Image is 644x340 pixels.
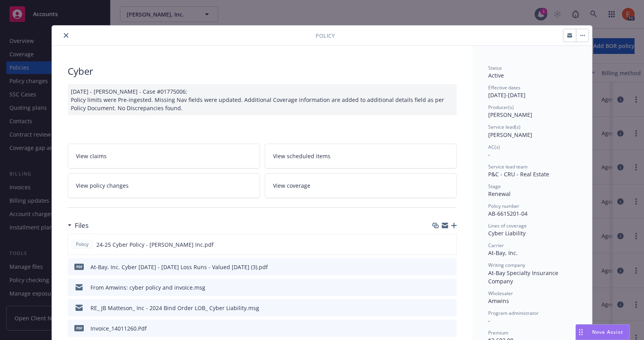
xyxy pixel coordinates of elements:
[488,269,560,285] span: At-Bay Specialty Insurance Company
[90,283,205,292] div: From Amwins: cyber policy and invoice.msg
[75,220,89,231] h3: Files
[61,31,71,40] button: close
[488,290,513,297] span: Wholesaler
[446,240,453,249] button: preview file
[434,240,440,249] button: download file
[90,304,259,312] div: RE_ JB Matteson_ Inc - 2024 Bind Order LOB_ Cyber Liability.msg
[488,131,532,139] span: [PERSON_NAME]
[447,304,454,312] button: preview file
[488,190,511,198] span: Renewal
[488,151,490,158] span: -
[447,263,454,271] button: preview file
[68,173,260,198] a: View policy changes
[488,144,500,150] span: AC(s)
[273,181,310,190] span: View coverage
[488,183,501,190] span: Stage
[488,84,520,91] span: Effective dates
[592,329,623,335] span: Nova Assist
[576,325,586,340] div: Drag to move
[76,152,107,160] span: View claims
[76,181,129,190] span: View policy changes
[488,203,519,209] span: Policy number
[488,262,525,268] span: Writing company
[434,283,440,292] button: download file
[74,241,90,248] span: Policy
[273,152,330,160] span: View scheduled items
[434,304,440,312] button: download file
[488,222,527,229] span: Lines of coverage
[316,31,335,40] span: Policy
[488,84,576,99] div: [DATE] - [DATE]
[447,283,454,292] button: preview file
[74,325,84,331] span: Pdf
[74,264,84,270] span: pdf
[68,144,260,168] a: View claims
[488,163,528,170] span: Service lead team
[488,297,509,305] span: Amwins
[68,220,89,231] div: Files
[96,240,214,249] span: 24-25 Cyber Policy - [PERSON_NAME] Inc.pdf
[488,170,549,178] span: P&C - CRU - Real Estate
[488,72,504,79] span: Active
[488,65,502,71] span: Status
[265,144,457,168] a: View scheduled items
[488,111,532,118] span: [PERSON_NAME]
[90,263,268,271] div: At-Bay, Inc. Cyber [DATE] - [DATE] Loss Runs - Valued [DATE] (3).pdf
[488,229,576,237] div: Cyber Liability
[488,329,508,336] span: Premium
[488,124,520,130] span: Service lead(s)
[488,310,539,316] span: Program administrator
[447,324,454,333] button: preview file
[90,324,147,333] div: Invoice_14011260.Pdf
[434,324,440,333] button: download file
[488,249,518,257] span: At-Bay, Inc.
[265,173,457,198] a: View coverage
[434,263,440,271] button: download file
[68,84,457,115] div: [DATE] - [PERSON_NAME] - Case #01775006: Policy limits were Pre-ingested. Missing Nav fields were...
[488,104,514,111] span: Producer(s)
[488,317,490,324] span: -
[68,65,457,78] div: Cyber
[488,242,504,249] span: Carrier
[576,324,630,340] button: Nova Assist
[488,210,528,217] span: AB-6615201-04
